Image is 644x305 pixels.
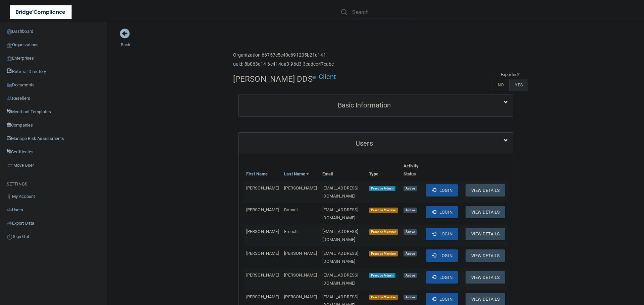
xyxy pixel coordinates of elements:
span: Practice Member [369,295,398,300]
span: [PERSON_NAME] [246,251,279,256]
h5: Basic Information [244,101,485,109]
span: Practice Admin [369,273,395,278]
img: ic_user_dark.df1a06c3.png [7,194,12,199]
span: [EMAIL_ADDRESS][DOMAIN_NAME] [322,207,359,220]
a: Back [121,34,130,47]
span: [PERSON_NAME] [284,185,317,190]
label: YES [509,79,528,91]
span: [EMAIL_ADDRESS][DOMAIN_NAME] [322,185,359,199]
span: [PERSON_NAME] [246,294,279,299]
p: Client [319,71,336,83]
img: ic_power_dark.7ecde6b1.png [7,234,13,240]
img: icon-export.b9366987.png [7,221,12,226]
img: icon-users.e205127d.png [7,207,12,213]
th: Email [320,159,366,181]
h5: Users [244,140,485,147]
img: ic_dashboard_dark.d01f4a41.png [7,29,12,34]
input: Search [352,6,414,18]
button: Login [426,184,458,197]
img: bridge_compliance_login_screen.278c3ca4.svg [10,5,72,19]
button: Login [426,206,458,218]
img: ic-search.3b580494.png [341,9,347,15]
button: View Details [466,184,505,197]
span: Active [404,295,417,300]
th: Type [366,159,401,181]
th: Activity Status [401,159,423,181]
label: NO [492,79,509,91]
span: Practice Member [369,229,398,235]
span: [EMAIL_ADDRESS][DOMAIN_NAME] [322,229,359,242]
a: Last Name [284,170,309,178]
a: Basic Information [244,98,508,113]
span: [EMAIL_ADDRESS][DOMAIN_NAME] [322,273,359,286]
span: [EMAIL_ADDRESS][DOMAIN_NAME] [322,251,359,264]
span: Practice Member [369,208,398,213]
span: [PERSON_NAME] [246,185,279,190]
span: Active [404,251,417,256]
img: enterprise.0d942306.png [7,56,12,61]
span: Active [404,273,417,278]
a: First Name [246,170,268,178]
span: Bonnet [284,207,298,212]
h4: [PERSON_NAME] DDS [233,75,313,83]
span: Practice Member [369,251,398,256]
button: Login [426,249,458,262]
button: View Details [466,271,505,284]
span: Active [404,186,417,191]
span: [PERSON_NAME] [284,251,317,256]
td: Exported? [492,71,528,79]
label: SETTINGS [7,180,28,188]
button: View Details [466,249,505,262]
h6: uuid: 8b063d14-6e4f-4aa3-96d3-3cadee47eabc [233,62,334,67]
a: Users [244,136,508,151]
img: organization-icon.f8decf85.png [7,43,12,48]
h6: Organization 66757c5c40e691205b21d141 [233,53,334,58]
span: [PERSON_NAME] [246,273,279,278]
span: French [284,229,298,234]
button: View Details [466,228,505,240]
span: [PERSON_NAME] [246,229,279,234]
img: ic_reseller.de258add.png [7,96,12,101]
span: [PERSON_NAME] [246,207,279,212]
img: icon-documents.8dae5593.png [7,83,12,88]
button: View Details [466,206,505,218]
button: Login [426,271,458,284]
img: briefcase.64adab9b.png [7,162,13,169]
span: Active [404,229,417,235]
span: [PERSON_NAME] [284,273,317,278]
span: [PERSON_NAME] [284,294,317,299]
span: Active [404,208,417,213]
span: Practice Admin [369,186,395,191]
button: Login [426,228,458,240]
